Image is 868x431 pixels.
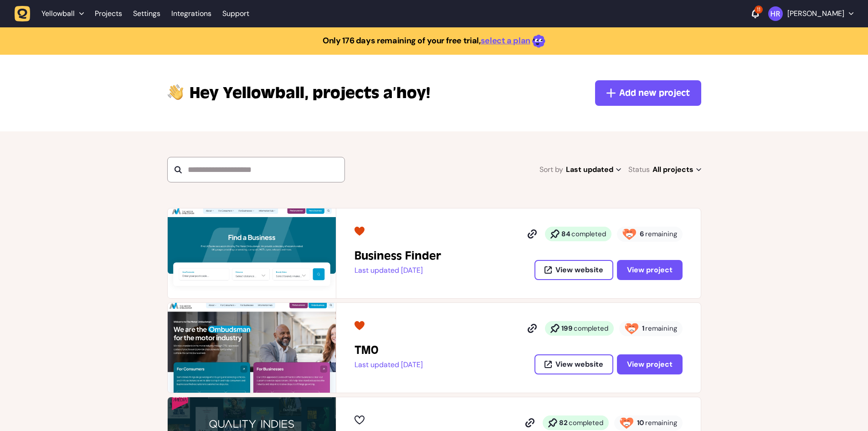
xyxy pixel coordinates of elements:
[555,361,603,368] span: View website
[168,303,336,393] img: TMO
[627,359,673,369] span: View project
[41,9,75,18] span: Yellowball
[617,260,683,280] button: View project
[561,229,570,239] strong: 84
[768,6,783,21] img: Harry Robinson
[354,360,423,369] p: Last updated [DATE]
[539,163,563,176] span: Sort by
[768,6,853,21] button: [PERSON_NAME]
[95,5,122,22] a: Projects
[755,5,763,14] div: 11
[627,265,673,275] span: View project
[354,343,423,358] h2: TMO
[171,5,211,22] a: Integrations
[168,208,336,298] img: Business Finder
[617,354,683,374] button: View project
[645,324,677,333] span: remaining
[190,82,430,104] p: projects a’hoy!
[555,266,603,274] span: View website
[561,324,573,333] strong: 199
[167,82,184,101] img: hi-hand
[637,418,644,427] strong: 10
[652,163,701,176] span: All projects
[534,354,613,374] button: View website
[645,418,677,427] span: remaining
[569,418,603,427] span: completed
[532,35,545,48] img: emoji
[574,324,608,333] span: completed
[15,5,89,22] button: Yellowball
[642,324,644,333] strong: 1
[354,266,441,275] p: Last updated [DATE]
[787,9,844,18] p: [PERSON_NAME]
[481,35,530,46] a: select a plan
[595,80,701,106] button: Add new project
[645,229,677,239] span: remaining
[323,35,481,46] strong: Only 176 days remaining of your free trial,
[566,163,621,176] span: Last updated
[222,9,249,18] a: Support
[571,229,606,239] span: completed
[190,82,309,104] span: Yellowball
[354,249,441,263] h2: Business Finder
[559,418,568,427] strong: 82
[619,87,690,99] span: Add new project
[628,163,650,176] span: Status
[640,229,644,239] strong: 6
[133,5,160,22] a: Settings
[534,260,613,280] button: View website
